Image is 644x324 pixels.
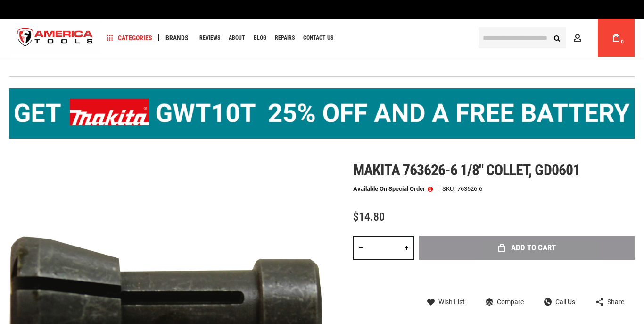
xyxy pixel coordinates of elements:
[353,186,433,192] p: Available on Special Order
[9,20,101,56] a: store logo
[224,32,249,44] a: About
[299,32,338,44] a: Contact Us
[457,186,482,192] div: 763626-6
[621,39,624,44] span: 0
[353,210,385,223] span: $14.80
[427,298,465,306] a: Wish List
[555,298,575,305] span: Call Us
[303,35,333,41] span: Contact Us
[161,32,193,44] a: Brands
[275,35,295,41] span: Repairs
[195,32,224,44] a: Reviews
[353,161,579,179] span: Makita 763626-6 1/8" collet, gd0601
[199,35,220,41] span: Reviews
[165,34,189,41] span: Brands
[271,32,299,44] a: Repairs
[438,298,465,305] span: Wish List
[254,35,266,41] span: Blog
[442,186,457,192] strong: SKU
[548,29,566,47] button: Search
[497,298,524,305] span: Compare
[9,88,635,139] img: BOGO: Buy the Makita® XGT IMpact Wrench (GWT10T), get the BL4040 4ah Battery FREE!
[107,34,152,41] span: Categories
[249,32,271,44] a: Blog
[9,20,101,56] img: America Tools
[607,19,625,57] a: 0
[486,298,524,306] a: Compare
[607,298,624,305] span: Share
[229,35,245,41] span: About
[103,32,157,44] a: Categories
[544,298,575,306] a: Call Us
